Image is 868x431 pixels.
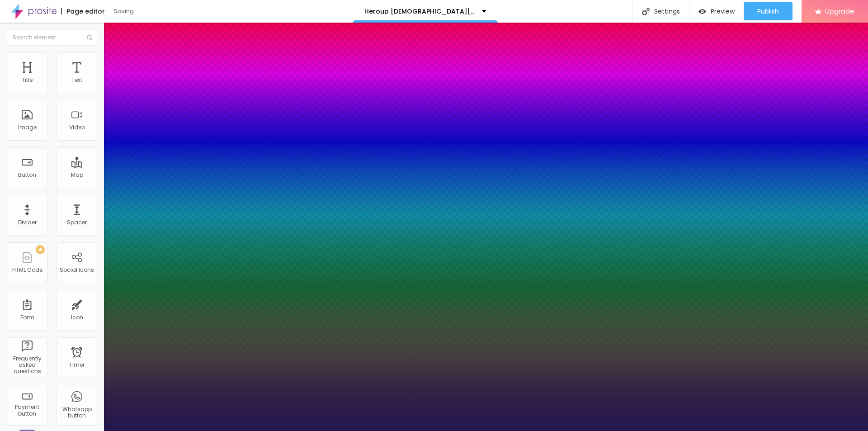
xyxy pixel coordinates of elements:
[87,35,92,40] img: Icone
[67,219,87,226] div: Spacer
[9,355,45,375] div: Frequently asked questions
[60,267,94,273] div: Social Icons
[22,77,33,83] div: Title
[61,8,105,14] div: Page editor
[69,124,85,131] div: Video
[12,267,42,273] div: HTML Code
[18,219,37,226] div: Divider
[364,8,475,14] p: Heroup [DEMOGRAPHIC_DATA][MEDICAL_DATA] [GEOGRAPHIC_DATA] CA [GEOGRAPHIC_DATA] IE
[20,314,34,321] div: Form
[18,124,37,131] div: Image
[9,404,45,417] div: Payment button
[825,7,854,15] span: Upgrade
[71,77,82,83] div: Text
[698,8,706,15] img: view-1.svg
[114,9,218,14] div: Saving...
[711,8,735,15] span: Preview
[71,172,83,178] div: Map
[69,362,85,368] div: Timer
[71,314,83,321] div: Icon
[59,406,94,419] div: Whatsapp button
[744,2,793,20] button: Publish
[642,8,650,15] img: Icone
[689,2,744,20] button: Preview
[7,29,97,46] input: Search element
[757,8,779,15] span: Publish
[18,172,36,178] div: Button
